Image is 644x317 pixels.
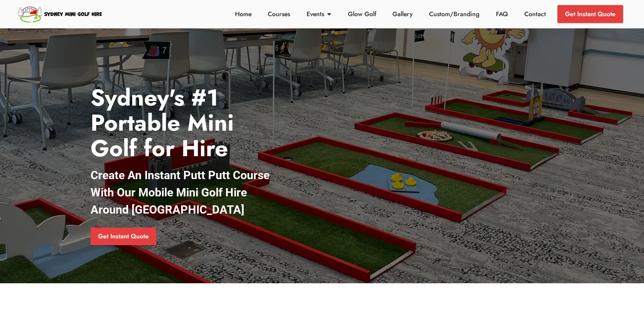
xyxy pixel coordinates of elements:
a: Events [305,9,333,19]
a: Gallery [391,9,415,19]
strong: Sydney's #1 Portable Mini Golf for Hire [91,81,234,165]
strong: Create An Instant Putt Putt Course With Our Mobile Mini Golf Hire Around [GEOGRAPHIC_DATA] [91,168,270,216]
a: Courses [266,9,292,19]
a: Custom/Branding [427,9,482,19]
a: Get Instant Quote [557,5,623,23]
a: Home [233,9,253,19]
a: Get Instant Quote [91,228,156,246]
img: Sydney Mini Golf Hire [17,4,104,24]
a: Glow Golf [346,9,378,19]
a: FAQ [494,9,510,19]
a: Contact [522,9,548,19]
